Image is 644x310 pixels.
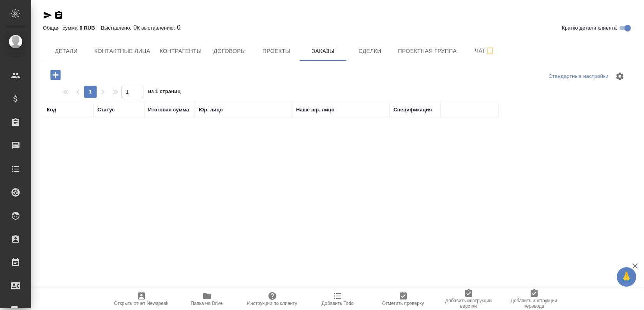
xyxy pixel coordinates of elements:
[382,301,424,306] span: Отметить проверку
[79,25,101,31] p: 0 RUB
[304,46,342,56] span: Заказы
[610,67,629,86] span: Настроить таблицу
[211,46,248,56] span: Договоры
[199,106,223,114] div: Юр. лицо
[43,25,79,31] p: Общая сумма
[506,298,562,309] span: Добавить инструкции перевода
[45,67,66,83] button: Добавить проект
[321,301,353,306] span: Добавить Todo
[191,301,223,306] span: Папка на Drive
[620,269,633,285] span: 🙏
[43,11,52,20] button: Скопировать ссылку для ЯМессенджера
[47,106,56,114] div: Код
[501,288,567,310] button: Добавить инструкции перевода
[174,288,240,310] button: Папка на Drive
[398,46,457,56] span: Проектная группа
[351,46,388,56] span: Сделки
[101,25,133,31] p: Выставлено:
[48,46,85,56] span: Детали
[114,301,169,306] span: Открыть отчет Newspeak
[97,106,115,114] div: Статус
[240,288,305,310] button: Инструкции по клиенту
[258,46,295,56] span: Проекты
[371,288,436,310] button: Отметить проверку
[296,106,335,114] div: Наше юр. лицо
[466,46,503,56] span: Чат
[393,106,432,114] div: Спецификация
[436,288,501,310] button: Добавить инструкции верстки
[160,46,202,56] span: Контрагенты
[109,288,174,310] button: Открыть отчет Newspeak
[441,298,497,309] span: Добавить инструкции верстки
[43,23,635,32] div: 0 0
[562,24,617,32] span: Кратко детали клиента
[247,301,297,306] span: Инструкции по клиенту
[148,106,189,114] div: Итоговая сумма
[54,11,64,20] button: Скопировать ссылку
[617,267,636,287] button: 🙏
[148,87,181,98] span: из 1 страниц
[94,46,150,56] span: Контактные лица
[137,25,177,31] p: К выставлению:
[305,288,371,310] button: Добавить Todo
[547,70,610,83] div: split button
[485,46,495,56] svg: Подписаться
